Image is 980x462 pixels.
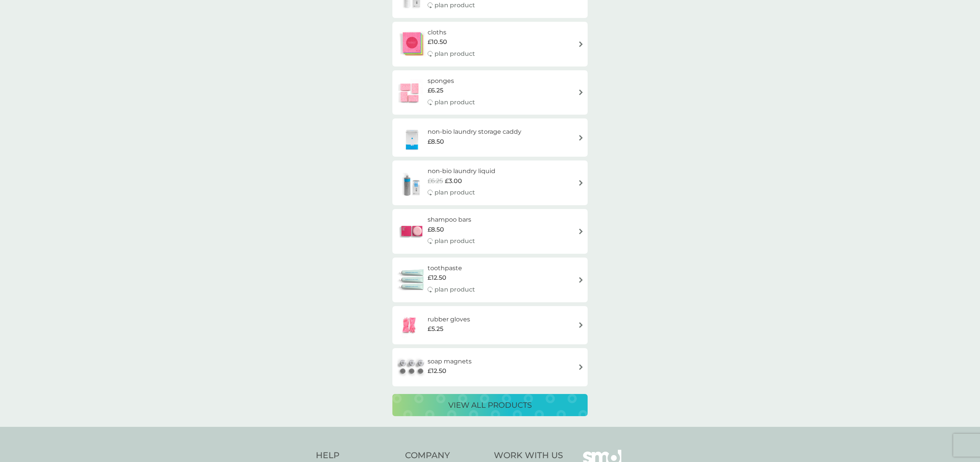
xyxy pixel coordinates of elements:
span: £5.25 [428,324,443,334]
img: arrow right [578,364,584,370]
span: £12.50 [428,273,446,283]
span: £6.25 [428,86,443,96]
h6: shampoo bars [428,215,475,225]
p: plan product [434,285,475,295]
img: non-bio laundry storage caddy [396,124,428,151]
p: plan product [434,188,475,198]
span: £6.25 [428,176,443,186]
h4: Help [316,450,397,462]
button: view all products [392,394,588,416]
h6: non-bio laundry storage caddy [428,127,521,137]
span: £8.50 [428,225,444,235]
img: arrow right [578,322,584,328]
p: plan product [434,97,475,107]
p: plan product [434,0,475,10]
img: arrow right [578,89,584,95]
span: £3.00 [445,176,462,186]
h6: non-bio laundry liquid [428,166,495,176]
h6: soap magnets [428,357,472,366]
h4: Company [405,450,487,462]
img: rubber gloves [396,312,423,339]
h6: cloths [428,28,475,37]
p: plan product [434,49,475,59]
img: cloths [396,31,428,57]
img: arrow right [578,229,584,234]
img: toothpaste [396,266,428,293]
span: £8.50 [428,137,444,147]
p: view all products [448,399,532,411]
h6: rubber gloves [428,314,470,324]
img: sponges [396,79,423,106]
h6: sponges [428,76,475,86]
img: arrow right [578,41,584,47]
img: arrow right [578,180,584,186]
span: £10.50 [428,37,447,47]
img: arrow right [578,277,584,283]
h6: toothpaste [428,263,475,273]
img: soap magnets [396,354,428,381]
h4: Work With Us [494,450,563,462]
span: £12.50 [428,366,446,376]
img: shampoo bars [396,218,428,245]
img: non-bio laundry liquid [396,170,428,196]
p: plan product [434,236,475,246]
img: arrow right [578,135,584,141]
